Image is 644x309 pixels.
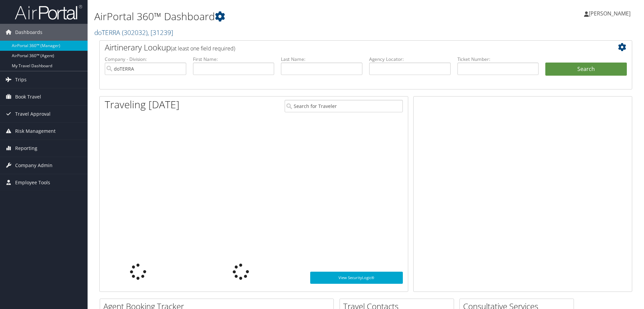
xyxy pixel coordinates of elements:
a: [PERSON_NAME] [584,3,637,24]
h1: Traveling [DATE] [105,98,180,112]
span: , [ 31239 ] [148,28,173,37]
span: Book Travel [15,88,41,105]
a: doTERRA [94,28,173,37]
span: ( 302032 ) [122,28,148,37]
span: (at least one field required) [171,45,235,52]
span: Employee Tools [15,174,50,191]
input: Search for Traveler [285,100,403,112]
img: airportal-logo.png [15,4,82,20]
span: Company Admin [15,157,53,174]
label: Company - Division: [105,56,186,63]
h1: AirPortal 360™ Dashboard [94,9,456,24]
a: View SecurityLogic® [310,272,403,284]
label: Ticket Number: [457,56,539,63]
h2: Airtinerary Lookup [105,42,582,53]
span: Dashboards [15,24,42,41]
span: [PERSON_NAME] [589,10,631,17]
span: Trips [15,71,27,88]
span: Risk Management [15,123,56,140]
label: First Name: [193,56,275,63]
label: Last Name: [281,56,362,63]
label: Agency Locator: [369,56,451,63]
span: Reporting [15,140,37,157]
span: Travel Approval [15,106,51,122]
button: Search [545,63,627,76]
